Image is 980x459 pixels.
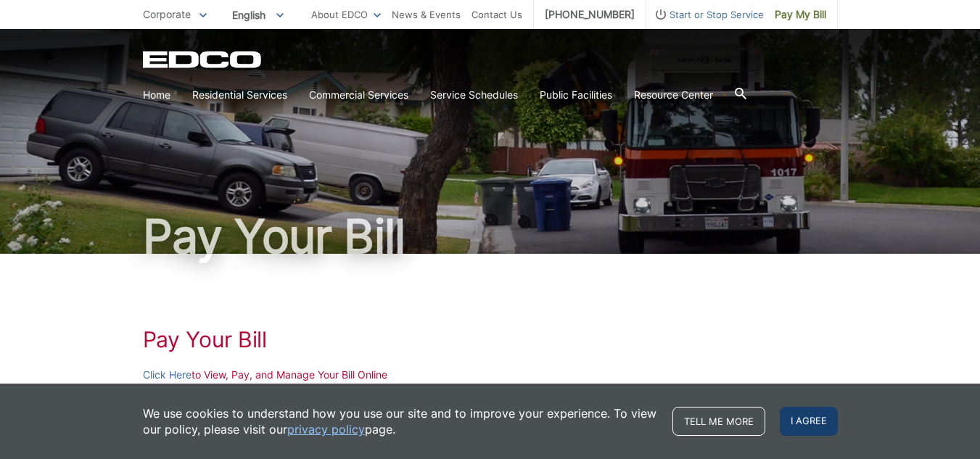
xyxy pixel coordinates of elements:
[775,7,826,22] span: Pay My Bill
[143,87,170,103] a: Home
[309,87,408,103] a: Commercial Services
[143,8,191,20] span: Corporate
[143,326,838,352] h1: Pay Your Bill
[143,367,192,383] a: Click Here
[143,213,838,260] h1: Pay Your Bill
[287,421,365,437] a: privacy policy
[430,87,518,103] a: Service Schedules
[392,7,461,22] a: News & Events
[472,7,522,22] a: Contact Us
[221,3,295,27] span: English
[540,87,612,103] a: Public Facilities
[192,87,287,103] a: Residential Services
[143,405,658,437] p: We use cookies to understand how you use our site and to improve your experience. To view our pol...
[672,407,765,436] a: Tell me more
[311,7,381,22] a: About EDCO
[780,407,838,436] span: I agree
[143,51,263,68] a: EDCD logo. Return to the homepage.
[143,367,838,383] p: to View, Pay, and Manage Your Bill Online
[634,87,713,103] a: Resource Center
